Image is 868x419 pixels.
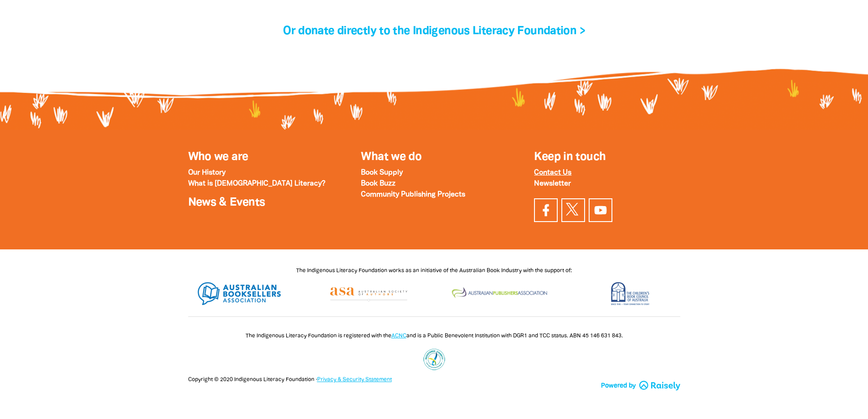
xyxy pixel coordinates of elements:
a: Who we are [188,152,248,162]
a: Contact Us [534,170,571,176]
a: Powered by [601,381,680,391]
a: What we do [361,152,421,162]
a: Our History [188,170,226,176]
a: Book Supply [361,170,403,176]
a: Or donate directly to the Indigenous Literacy Foundation > [283,26,585,36]
a: News & Events [188,197,265,208]
a: Newsletter [534,181,571,187]
a: Privacy & Security Statement [317,377,392,382]
a: Find us on Twitter [561,198,585,222]
a: Find us on YouTube [589,198,612,222]
span: The Indigenous Literacy Foundation is registered with the and is a Public Benevolent Institution ... [246,333,623,338]
a: Book Buzz [361,181,395,187]
a: What is [DEMOGRAPHIC_DATA] Literacy? [188,181,325,187]
span: Keep in touch [534,152,606,162]
a: ACNC [391,333,406,338]
a: Community Publishing Projects [361,191,465,198]
a: Visit our facebook page [534,198,558,222]
span: Copyright © 2020 Indigenous Literacy Foundation · [188,377,392,382]
span: The Indigenous Literacy Foundation works as an initiative of the Australian Book Industry with th... [296,268,572,273]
